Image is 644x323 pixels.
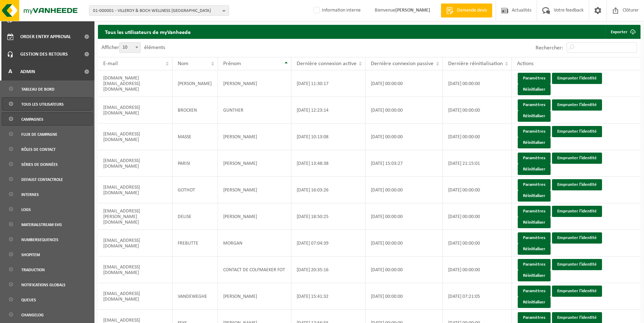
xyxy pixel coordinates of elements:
span: Dernière connexion active [297,61,356,66]
a: Paramètres [518,206,551,217]
a: Campagnes [2,112,93,126]
a: Emprunter l'identité [552,232,602,244]
td: [DATE] 13:48:38 [291,150,366,177]
td: [DATE] 00:00:00 [443,124,512,150]
td: VANDEWEGHE [172,283,218,310]
td: BROCKEN [172,97,218,124]
a: Logs [2,203,93,216]
a: Paramètres [518,126,551,137]
td: [PERSON_NAME] [218,124,291,150]
span: Rôles de contact [21,143,56,156]
a: Changelog [2,308,93,321]
a: Réinitialiser [518,164,551,175]
td: [DATE] 00:00:00 [366,257,443,283]
a: Paramètres [518,286,551,297]
a: Paramètres [518,259,551,270]
a: Emprunter l'identité [552,179,602,190]
a: Emprunter l'identité [552,99,602,111]
a: Rôles de contact [2,142,93,156]
td: GUNTHER [218,97,291,124]
a: Exporter [605,25,640,39]
td: [PERSON_NAME] [218,283,291,310]
td: [DATE] 00:00:00 [443,257,512,283]
span: Internes [21,188,39,201]
td: [DATE] 00:00:00 [366,177,443,203]
td: [EMAIL_ADDRESS][DOMAIN_NAME] [98,283,172,310]
span: Campagnes [21,113,43,126]
a: Notifications globals [2,278,93,291]
a: default contactrole [2,173,93,186]
td: DELISE [172,203,218,230]
td: [DATE] 11:30:17 [291,70,366,97]
strong: [PERSON_NAME] [395,8,430,13]
span: Nom [178,61,189,66]
td: [DATE] 00:00:00 [443,70,512,97]
span: Logs [21,203,31,216]
a: Shopitem [2,248,93,261]
span: Numbersequences [21,233,58,246]
span: default contactrole [21,173,63,186]
td: [DATE] 00:00:00 [443,230,512,257]
a: Demande devis [441,3,492,17]
span: Tous les utilisateurs [21,98,64,111]
span: 01-000001 - VILLEROY & BOCH WELLNESS [GEOGRAPHIC_DATA] [93,6,220,16]
td: [DATE] 00:00:00 [366,124,443,150]
a: Paramètres [518,73,551,84]
td: [DATE] 00:00:00 [443,97,512,124]
a: Paramètres [518,99,551,111]
a: Traduction [2,263,93,276]
td: [EMAIL_ADDRESS][DOMAIN_NAME] [98,230,172,257]
a: Paramètres [518,179,551,190]
span: Flux de campagne [21,128,57,141]
a: Emprunter l'identité [552,259,602,270]
span: Séries de données [21,158,58,171]
a: Réinitialiser [518,270,551,281]
a: Emprunter l'identité [552,286,602,297]
span: Notifications globals [21,278,65,292]
span: Dernière réinitialisation [448,61,503,66]
td: [DATE] 00:00:00 [443,177,512,203]
a: Séries de données [2,157,93,171]
td: [DATE] 21:15:01 [443,150,512,177]
a: Numbersequences [2,233,93,246]
a: Paramètres [518,232,551,244]
a: Réinitialiser [518,84,551,95]
span: Actions [517,61,533,66]
span: Queues [21,293,36,307]
td: [DATE] 00:00:00 [366,230,443,257]
td: [DATE] 00:00:00 [443,203,512,230]
span: Materialstream SVG [21,218,62,231]
a: Emprunter l'identité [552,73,602,84]
td: [DATE] 00:00:00 [366,283,443,310]
td: PARISI [172,150,218,177]
td: [DATE] 00:00:00 [366,97,443,124]
td: [EMAIL_ADDRESS][PERSON_NAME][DOMAIN_NAME] [98,203,172,230]
td: [DATE] 00:00:00 [366,203,443,230]
a: Queues [2,293,93,306]
a: Réinitialiser [518,297,551,308]
td: [DATE] 15:41:32 [291,283,366,310]
td: [DATE] 07:04:39 [291,230,366,257]
span: Shopitem [21,248,40,261]
a: Materialstream SVG [2,218,93,231]
label: Rechercher: [536,45,563,51]
td: MORGAN [218,230,291,257]
a: Emprunter l'identité [552,153,602,164]
td: [DATE] 16:03:26 [291,177,366,203]
td: [DATE] 20:35:16 [291,257,366,283]
span: Dernière connexion passive [371,61,433,66]
td: [DATE] 10:13:08 [291,124,366,150]
td: [DATE] 18:50:25 [291,203,366,230]
span: Order entry approval [20,28,71,45]
td: CONTACT DE COLFMAEKER FOT [218,257,291,283]
td: [PERSON_NAME] [218,70,291,97]
td: [PERSON_NAME] [218,203,291,230]
label: Afficher éléments [101,45,165,50]
span: Gestion des retours [20,45,68,63]
a: Internes [2,188,93,201]
span: Prénom [223,61,241,66]
a: Tous les utilisateurs [2,97,93,111]
a: Flux de campagne [2,127,93,141]
a: Réinitialiser [518,137,551,148]
span: Traduction [21,263,45,276]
